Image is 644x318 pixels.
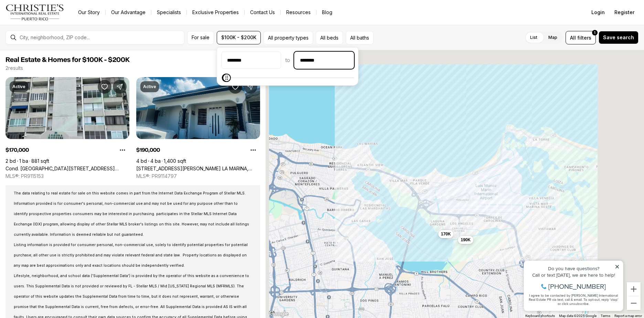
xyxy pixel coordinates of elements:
div: Do you have questions? [7,15,99,20]
button: Login [587,6,609,19]
a: Resources [281,8,316,17]
span: All [570,34,576,41]
a: 54 CALLE ESTRELLA URB. LA MARINA, CAROLINA PR, 00979 [136,166,260,172]
button: Zoom in [627,282,641,296]
p: Active [143,84,156,89]
button: Property options [246,143,260,157]
button: Contact Us [245,8,280,17]
a: Our Advantage [106,8,151,17]
span: For sale [192,35,210,40]
span: [PHONE_NUMBER] [28,32,86,39]
span: Save search [603,35,634,40]
img: logo [6,4,64,21]
a: Exclusive Properties [187,8,244,17]
button: All baths [346,31,374,44]
a: Report a map error [614,314,642,318]
span: Minimum [222,74,230,82]
button: Zoom out [627,296,641,310]
button: All beds [316,31,343,44]
button: Register [610,6,638,19]
button: Save Property: Cond. Laguna Gardens 2 AVE. LAGUNA #8E [98,80,111,94]
div: Call or text [DATE], we are here to help! [7,22,99,27]
p: 2 results [6,65,23,71]
button: Save search [599,31,638,44]
a: Blog [316,8,338,17]
button: Property options [116,143,129,157]
span: The data relating to real estate for sale on this website comes in part from the Internet Data Ex... [14,191,249,237]
button: For sale [187,31,214,44]
span: 170K [441,231,451,237]
span: $100K - $200K [221,35,256,40]
button: Share Property [244,80,257,94]
span: 1 [594,30,595,35]
button: All property types [264,31,313,44]
button: $100K - $200K [217,31,261,44]
button: Share Property [113,80,127,94]
label: List [525,31,543,44]
span: 190K [461,237,471,243]
input: priceMin [222,52,281,68]
button: Save Property: 54 CALLE ESTRELLA URB. LA MARINA [228,80,242,94]
button: Allfilters1 [566,31,596,44]
a: Cond. Laguna Gardens 2 AVE. LAGUNA #8E, CAROLINA PR, 00979 [6,166,129,172]
span: Register [614,10,634,15]
button: 170K [438,230,454,238]
input: priceMax [294,52,354,68]
span: Real Estate & Homes for $100K - $200K [6,56,130,63]
span: to [285,57,290,63]
span: filters [577,34,591,41]
a: Specialists [151,8,186,17]
span: Maximum [223,74,231,82]
a: Our Story [73,8,105,17]
a: Terms (opens in new tab) [601,314,610,318]
button: 190K [458,236,473,244]
span: Login [591,10,605,15]
label: Map [543,31,563,44]
span: I agree to be contacted by [PERSON_NAME] International Real Estate PR via text, call & email. To ... [9,42,98,55]
span: Listing information is provided for consumer personal, non-commercial use, solely to identify pot... [14,243,248,268]
span: Map data ©2025 Google [559,314,597,318]
p: Active [12,84,25,89]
